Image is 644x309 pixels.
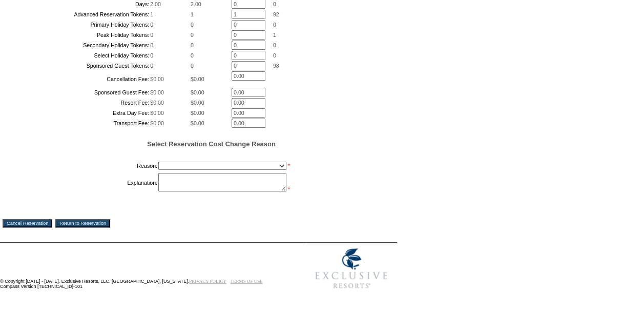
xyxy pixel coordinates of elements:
td: Secondary Holiday Tokens: [29,41,149,50]
span: 1 [273,32,276,38]
span: $0.00 [191,110,204,116]
span: 0 [191,63,194,69]
span: 0 [273,42,276,48]
span: 0 [191,52,194,59]
span: 0 [273,22,276,28]
td: Sponsored Guest Tokens: [29,61,149,70]
span: 0 [191,22,194,28]
img: Exclusive Resorts [305,243,397,294]
span: 0 [150,52,153,59]
span: $0.00 [191,76,204,82]
td: Select Holiday Tokens: [29,51,149,60]
span: $0.00 [150,120,164,126]
td: Explanation: [29,173,157,192]
span: 2.00 [150,1,161,7]
span: 0 [150,32,153,38]
td: Extra Day Fee: [29,108,149,118]
td: Advanced Reservation Tokens: [29,10,149,19]
span: 98 [273,63,279,69]
span: 0 [191,32,194,38]
input: Cancel Reservation [3,219,52,227]
td: Resort Fee: [29,98,149,107]
td: Transport Fee: [29,119,149,128]
h5: Select Reservation Cost Change Reason [28,140,394,148]
span: 0 [150,63,153,69]
span: 0 [150,22,153,28]
span: 0 [273,1,276,7]
td: Reason: [29,160,157,172]
span: 92 [273,11,279,17]
a: TERMS OF USE [231,279,263,284]
span: 0 [273,52,276,59]
span: $0.00 [150,110,164,116]
span: $0.00 [150,100,164,106]
span: 1 [150,11,153,17]
td: Sponsored Guest Fee: [29,88,149,97]
td: Cancellation Fee: [29,71,149,87]
span: 2.00 [191,1,201,7]
span: $0.00 [191,89,204,95]
a: PRIVACY POLICY [189,279,226,284]
td: Peak Holiday Tokens: [29,30,149,40]
span: $0.00 [191,120,204,126]
span: $0.00 [150,89,164,95]
td: Primary Holiday Tokens: [29,20,149,29]
span: $0.00 [191,100,204,106]
span: 0 [150,42,153,48]
span: 0 [191,42,194,48]
input: Return to Reservation [55,219,110,227]
span: 1 [191,11,194,17]
span: $0.00 [150,76,164,82]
